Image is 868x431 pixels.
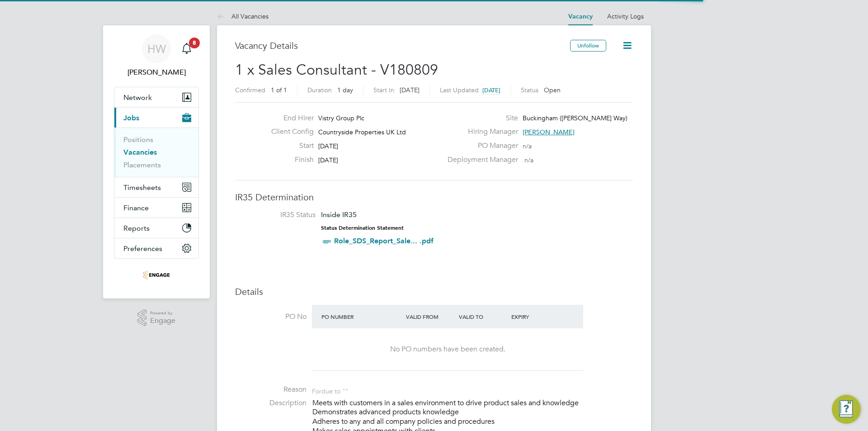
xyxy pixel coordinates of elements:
span: [DATE] [400,86,420,94]
div: For due to "" [312,385,349,395]
nav: Main navigation [103,25,210,298]
button: Preferences [114,238,198,258]
a: Powered byEngage [137,309,176,327]
span: HW [147,43,166,55]
h3: IR35 Determination [235,191,633,203]
a: Activity Logs [607,12,644,20]
label: Client Config [264,127,314,137]
label: PO Manager [442,141,518,151]
label: Duration [307,86,332,94]
span: Powered by [150,309,175,317]
button: Engage Resource Center [832,395,861,424]
button: Network [114,87,198,107]
a: Vacancy [568,13,593,20]
label: IR35 Status [244,210,316,220]
span: 1 x Sales Consultant - V180809 [235,61,438,79]
label: Description [235,398,307,408]
div: Jobs [114,128,198,177]
label: Site [442,114,518,123]
span: Harry Wilson [114,67,199,78]
label: Status [521,86,538,94]
h3: Vacancy Details [235,40,570,52]
span: 1 day [337,86,353,94]
label: Start [264,141,314,151]
label: Reason [235,385,307,394]
span: [PERSON_NAME] [523,128,575,136]
div: Valid From [404,308,457,325]
div: Expiry [509,308,562,325]
label: Start In [373,86,394,94]
label: Hiring Manager [442,127,518,137]
span: Inside IR35 [321,210,357,219]
span: Engage [150,317,175,325]
span: Open [544,86,561,94]
label: Finish [264,155,314,165]
a: Role_SDS_Report_Sale... .pdf [334,237,434,245]
img: uandp-logo-retina.png [143,268,170,282]
button: Finance [114,198,198,218]
button: Jobs [114,108,198,128]
strong: Status Determination Statement [321,225,404,231]
span: 8 [189,38,200,48]
span: Jobs [123,114,139,122]
label: Confirmed [235,86,265,94]
span: [DATE] [318,142,338,150]
label: Last Updated [440,86,479,94]
button: Unfollow [570,40,606,52]
span: n/a [523,142,532,150]
div: No PO numbers have been created. [321,345,574,354]
span: Timesheets [123,183,161,192]
span: Buckingham ([PERSON_NAME] Way) [523,114,627,122]
span: Countryside Properties UK Ltd [318,128,406,136]
button: Timesheets [114,177,198,197]
span: n/a [524,156,533,164]
h3: Details [235,286,633,298]
label: Deployment Manager [442,155,518,165]
a: All Vacancies [217,12,269,20]
span: 1 of 1 [271,86,287,94]
label: End Hirer [264,114,314,123]
a: Positions [123,135,153,144]
div: Valid To [457,308,509,325]
button: Reports [114,218,198,238]
span: [DATE] [318,156,338,164]
a: Go to home page [114,268,199,282]
a: HW[PERSON_NAME] [114,34,199,78]
label: PO No [235,312,307,322]
a: 8 [178,34,196,63]
div: PO Number [319,308,404,325]
span: Reports [123,224,150,232]
span: [DATE] [482,86,500,94]
a: Placements [123,161,161,169]
span: Preferences [123,244,162,253]
span: Finance [123,204,149,212]
span: Network [123,93,152,102]
a: Vacancies [123,148,157,156]
span: Vistry Group Plc [318,114,364,122]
